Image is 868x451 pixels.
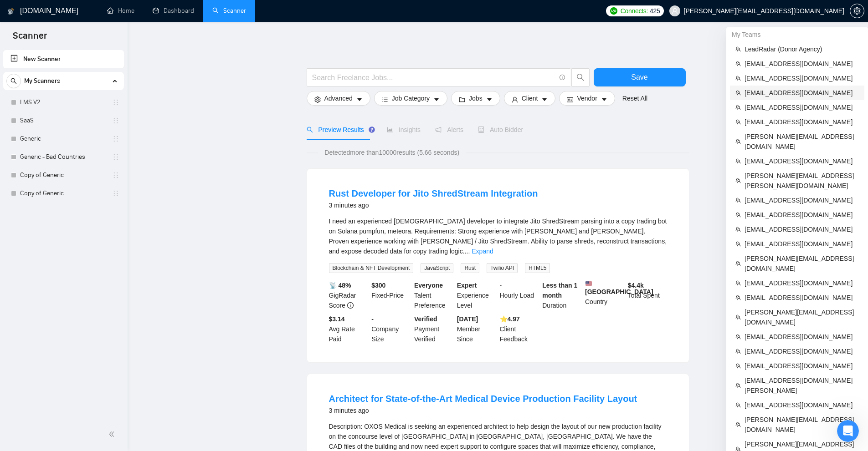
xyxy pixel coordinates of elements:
span: search [7,78,21,84]
input: Search Freelance Jobs... [312,72,555,83]
span: team [735,363,741,369]
span: Connects: [621,6,648,16]
span: team [735,76,741,81]
b: $ 300 [371,282,385,289]
img: upwork-logo.png [610,7,617,15]
span: holder [112,172,119,179]
button: barsJob Categorycaret-down [374,91,447,106]
b: [DATE] [457,315,478,323]
span: [PERSON_NAME][EMAIL_ADDRESS][DOMAIN_NAME] [745,307,859,327]
span: ... [465,248,470,255]
span: team [735,227,741,232]
span: holder [112,99,119,106]
iframe: Intercom live chat [837,420,859,442]
span: Twilio API [487,263,518,273]
div: Talent Preference [412,280,455,310]
span: [EMAIL_ADDRESS][DOMAIN_NAME] [745,117,859,127]
span: Blockchain & NFT Development [329,263,414,273]
span: bars [382,96,388,103]
span: holder [112,135,119,142]
button: search [571,68,590,86]
span: search [307,127,313,133]
b: Less than 1 month [542,282,577,299]
a: homeHome [107,7,134,15]
span: team [735,349,741,354]
div: Country [583,280,626,310]
a: searchScanner [212,7,246,15]
b: $ 4.4k [628,282,644,289]
a: LMS V2 [20,93,107,111]
span: area-chart [387,127,393,133]
span: team [735,105,741,110]
span: team [735,334,741,340]
span: Insights [387,126,421,133]
span: Preview Results [307,126,372,133]
span: team [735,241,741,247]
span: [PERSON_NAME][EMAIL_ADDRESS][DOMAIN_NAME] [745,132,859,152]
div: Total Spent [626,280,669,310]
button: setting [850,4,864,18]
span: 425 [650,6,660,16]
span: team [735,90,741,96]
span: Job Category [392,93,430,103]
span: info-circle [347,302,354,309]
div: Hourly Load [498,280,541,310]
a: Expand [472,248,493,255]
span: Vendor [577,93,597,103]
b: Everyone [414,282,443,289]
span: team [735,212,741,218]
span: holder [112,190,119,197]
span: [EMAIL_ADDRESS][DOMAIN_NAME] [745,224,859,234]
span: Scanner [5,29,54,48]
span: [EMAIL_ADDRESS][DOMAIN_NAME] [745,102,859,112]
a: Copy of Generic [20,166,107,184]
span: Advanced [324,93,353,103]
div: Fixed-Price [370,280,412,310]
div: Tooltip anchor [368,126,376,134]
span: [EMAIL_ADDRESS][DOMAIN_NAME] [745,400,859,410]
b: $3.14 [329,315,345,323]
span: notification [435,127,442,133]
span: [EMAIL_ADDRESS][DOMAIN_NAME] [745,210,859,220]
div: Avg Rate Paid [327,314,370,344]
span: [PERSON_NAME][EMAIL_ADDRESS][PERSON_NAME][DOMAIN_NAME] [745,171,859,191]
span: caret-down [433,96,440,103]
span: team [735,61,741,66]
span: [EMAIL_ADDRESS][DOMAIN_NAME] [745,88,859,98]
span: [EMAIL_ADDRESS][DOMAIN_NAME] [745,59,859,69]
div: Duration [540,280,583,310]
span: JavaScript [421,263,453,273]
span: search [572,73,589,81]
span: info-circle [560,75,565,81]
div: My Teams [726,27,868,42]
span: caret-down [541,96,548,103]
a: dashboardDashboard [153,7,194,15]
span: idcard [567,96,573,103]
b: - [500,282,502,289]
b: 📡 48% [329,282,351,289]
span: team [735,402,741,408]
span: user [672,8,678,14]
span: [EMAIL_ADDRESS][DOMAIN_NAME][PERSON_NAME] [745,375,859,395]
a: Generic [20,130,107,148]
span: double-left [108,430,118,439]
span: team [735,422,741,427]
li: New Scanner [3,50,124,68]
span: team [735,314,741,320]
button: idcardVendorcaret-down [559,91,615,106]
span: Detected more than 10000 results (5.66 seconds) [318,147,466,157]
span: [EMAIL_ADDRESS][DOMAIN_NAME] [745,293,859,303]
button: folderJobscaret-down [451,91,500,106]
span: robot [478,127,484,133]
div: Experience Level [455,280,498,310]
span: holder [112,117,119,124]
div: 3 minutes ago [329,405,637,416]
span: team [735,46,741,52]
span: holder [112,153,119,161]
div: Company Size [370,314,412,344]
a: Generic - Bad Countries [20,148,107,166]
span: setting [314,96,321,103]
span: caret-down [486,96,493,103]
div: GigRadar Score [327,280,370,310]
b: [GEOGRAPHIC_DATA] [585,280,653,295]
